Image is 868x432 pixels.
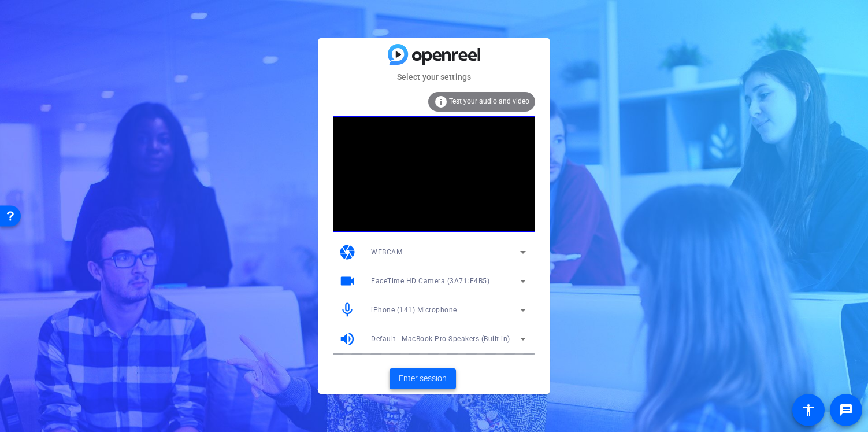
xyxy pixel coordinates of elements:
mat-icon: mic_none [339,301,356,319]
mat-icon: videocam [339,272,356,290]
span: iPhone (141) Microphone [371,306,457,314]
mat-icon: accessibility [802,403,815,417]
mat-icon: camera [339,243,356,261]
mat-icon: info [434,95,448,109]
span: WEBCAM [371,248,402,256]
mat-icon: volume_up [339,330,356,348]
span: FaceTime HD Camera (3A71:F4B5) [371,277,489,285]
span: Default - MacBook Pro Speakers (Built-in) [371,335,510,343]
button: Enter session [390,368,456,389]
img: blue-gradient.svg [388,44,480,64]
mat-icon: message [839,403,853,417]
mat-card-subtitle: Select your settings [318,71,550,83]
span: Enter session [399,372,447,385]
span: Test your audio and video [449,97,529,105]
